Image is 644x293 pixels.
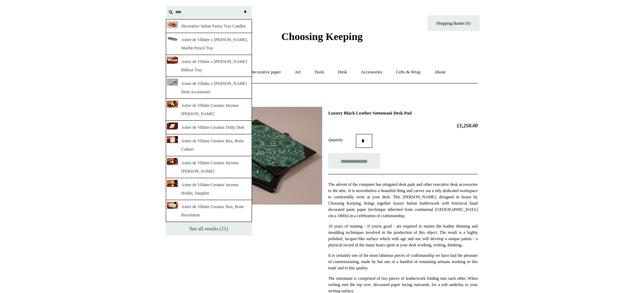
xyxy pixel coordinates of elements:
label: Quantity [328,137,356,143]
a: Astier de Villatte Ceramic Box, Boite Revolution [166,200,252,222]
p: It is certainly one of the most fabulous pieces of craftsmanship we have had the pleasure of comm... [328,252,478,271]
a: Tools [308,63,331,81]
p: The advent of the computer has relegated desk pads and other executive desk accessories to the at... [328,181,478,219]
a: Art [288,63,307,81]
a: Astier de Villatte Ceramic Incense [PERSON_NAME] [166,99,252,121]
a: Astier de Villatte Ceramic Dolly Dish [166,121,252,134]
img: CopyrightChoosingKeeping19322RT_ba886540-18ec-4c55-9808-ca92d4d294a6_thumb.jpg [167,202,178,209]
a: Astier de Villatte Ceramic Incense [PERSON_NAME] [166,156,252,178]
a: Shopping Basket (0) [427,15,480,31]
img: CopyrightChoosingKeeping19328RT_thumb.jpg [167,158,178,165]
a: Astier de Villatte x [PERSON_NAME] Desk Accessories [166,77,252,99]
img: CopyrightChoosingKeeping19329RT_thumb.jpg [167,101,178,108]
a: Choosing Keeping [281,36,362,41]
a: Astier de Villatte Ceramic Box, Boite Colbert [166,134,252,156]
h1: Luxury Black Leather Sottomani Desk Pad [328,110,478,116]
a: About [428,63,452,81]
img: XLArtXL1BWb38ZzsVMIFnSUM7nfZMutQgqqC-RSh9-Q_thumb.png [167,33,178,45]
a: Accessories [354,63,389,81]
img: Copyright_Choosing_Keeping_BS_202002_adv_boxes_RT_thumb.jpg [167,79,178,86]
img: CopyrightChoosingKeeping19326RT_thumb.jpg [167,122,178,129]
a: Decorative Italian Pastry Tray Candles [166,19,252,33]
img: CopyrightChoosingKeeping19324RT_thumb.jpg [167,136,178,143]
a: Astier de Villatte x [PERSON_NAME] Ribbon Tray [166,55,252,77]
h2: £1,250.00 [328,122,478,129]
a: Gifts & Wrap [390,63,427,81]
img: CopyrightChoosingKeeping19321RT_thumb.jpg [167,57,178,64]
img: CopyrightChoosingKeepingBS202217487RT_thumb.jpg [167,21,178,28]
a: Astier de Villatte x [PERSON_NAME], Marble Pencil Tray [166,33,252,55]
a: Desk [332,63,353,81]
p: 10 years of training - if you're good - are required to master the leather thinning and moulding ... [328,223,478,248]
span: Choosing Keeping [281,31,362,42]
a: Decorative paper [244,63,287,81]
img: CopyrightChoosingKeeping19327RT_thumb.jpg [167,180,178,187]
a: Astier de Villatte Ceramic Incense Holder, Dauphin [166,178,252,200]
a: See all results (11) [166,222,252,235]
